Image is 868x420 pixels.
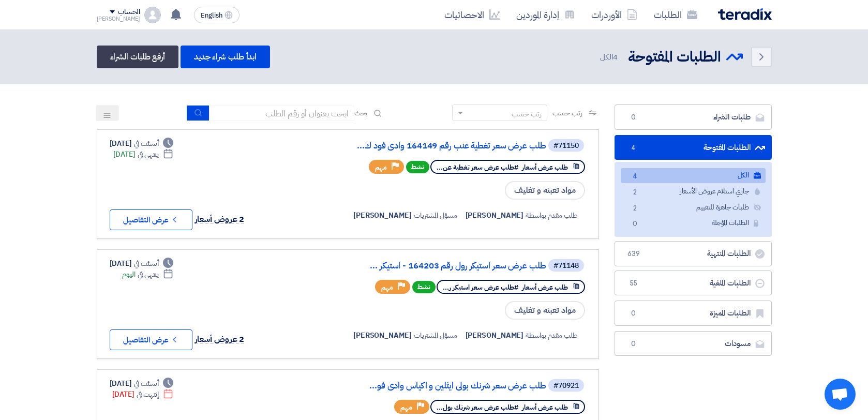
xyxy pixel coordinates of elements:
div: [DATE] [110,378,174,389]
a: ابدأ طلب شراء جديد [181,46,270,68]
a: الاحصائيات [436,3,508,27]
span: طلب مقدم بواسطة [526,330,578,341]
span: رتب حسب [552,108,582,118]
span: 2 [629,203,641,214]
div: #70921 [553,382,579,389]
span: 0 [627,339,640,349]
span: 2 [629,187,641,198]
a: طلبات الشراء0 [615,104,772,130]
span: مواد تعبئه و تغليف [505,181,585,200]
span: 4 [629,171,641,182]
img: profile_test.png [144,7,161,23]
span: 0 [629,219,641,230]
div: [DATE] [113,149,174,160]
span: مهم [375,162,387,172]
span: ينتهي في [138,149,159,160]
span: طلب مقدم بواسطة [526,210,578,221]
a: الطلبات المنتهية639 [615,241,772,266]
div: الحساب [118,8,140,17]
span: أنشئت في [134,138,159,149]
span: 4 [613,51,618,63]
span: [PERSON_NAME] [466,210,524,221]
span: 0 [627,308,640,319]
a: طلب عرض سعر استيكر رول رقم 164203 - استيكر ... [339,261,546,271]
span: #طلب عرض سعر شرنك بول... [437,402,518,412]
span: ينتهي في [138,269,159,280]
span: مهم [381,282,393,292]
a: طلبات جاهزة للتقييم [621,200,766,215]
button: عرض التفاصيل [110,209,192,230]
span: مهم [400,402,412,412]
span: طلب عرض أسعار [522,282,568,292]
span: [PERSON_NAME] [353,330,412,341]
span: 639 [627,249,640,259]
span: بحث [354,108,368,118]
a: الطلبات المؤجلة [621,216,766,231]
span: [PERSON_NAME] [353,210,412,221]
a: الطلبات المفتوحة4 [615,135,772,160]
div: [PERSON_NAME] [97,16,141,22]
a: إدارة الموردين [508,3,583,27]
span: طلب عرض أسعار [522,402,568,412]
span: 0 [627,112,640,123]
button: عرض التفاصيل [110,329,192,350]
span: طلب عرض أسعار [522,162,568,172]
span: مسؤل المشتريات [414,210,457,221]
span: أنشئت في [134,378,159,389]
a: الطلبات [646,3,706,27]
a: الكل [621,168,766,183]
div: #71150 [553,142,579,149]
a: طلب عرض سعر تغطية عنب رقم 164149 وادى فود ك... [339,141,546,151]
span: 4 [627,143,640,153]
span: #طلب عرض سعر تغطية عن... [437,162,518,172]
a: مسودات0 [615,331,772,356]
span: مسؤل المشتريات [414,330,457,341]
a: الطلبات المميزة0 [615,301,772,326]
a: طلب عرض سعر شرنك بولى ايثلين و اكياس وادى فو... [339,381,546,391]
span: 2 عروض أسعار [195,333,245,346]
div: [DATE] [110,258,174,269]
span: مواد تعبئه و تغليف [505,301,585,320]
span: 55 [627,278,640,289]
span: [PERSON_NAME] [466,330,524,341]
span: الكل [600,51,620,63]
button: English [194,7,240,23]
div: #71148 [553,262,579,269]
span: English [201,12,222,19]
input: ابحث بعنوان أو رقم الطلب [209,106,354,121]
div: [DATE] [112,389,174,400]
span: إنتهت في [137,389,159,400]
span: #طلب عرض سعر استيكر ر... [443,282,518,292]
img: Teradix logo [718,8,772,20]
a: الأوردرات [583,3,646,27]
div: اليوم [122,269,173,280]
div: رتب حسب [512,109,542,119]
span: أنشئت في [134,258,159,269]
a: الطلبات الملغية55 [615,271,772,296]
span: 2 عروض أسعار [195,213,245,226]
a: جاري استلام عروض الأسعار [621,184,766,199]
a: Open chat [825,379,856,410]
div: [DATE] [110,138,174,149]
span: نشط [406,161,429,173]
span: نشط [412,281,436,293]
h2: الطلبات المفتوحة [628,47,721,67]
a: أرفع طلبات الشراء [97,46,178,68]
